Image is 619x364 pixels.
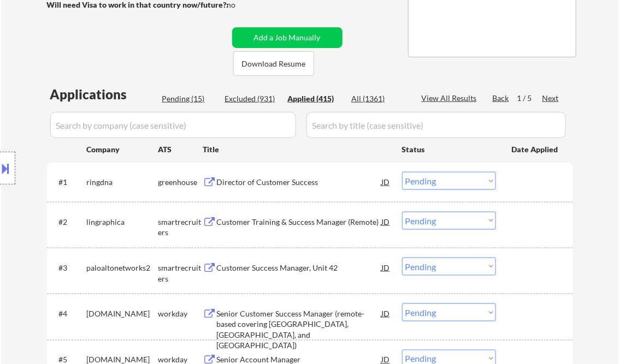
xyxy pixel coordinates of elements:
div: JD [381,303,392,323]
div: All (1361) [352,93,406,104]
div: Next [543,93,560,104]
div: Title [203,144,392,155]
div: View All Results [422,93,480,104]
div: Excluded (931) [225,93,280,104]
div: JD [381,212,392,231]
div: smartrecruiters [158,262,203,284]
button: Download Resume [233,51,314,76]
input: Search by title (case sensitive) [306,112,566,138]
div: Back [493,93,510,104]
div: Applied (415) [288,93,343,104]
div: 1 / 5 [517,93,543,104]
button: Add a Job Manually [232,27,343,48]
div: Senior Customer Success Manager (remote-based covering [GEOGRAPHIC_DATA], [GEOGRAPHIC_DATA], and ... [217,308,382,351]
div: Director of Customer Success [217,177,382,188]
div: Customer Training & Success Manager (Remote) [217,217,382,228]
div: Status [402,139,496,159]
div: #4 [59,308,78,319]
div: JD [381,258,392,277]
div: Customer Success Manager, Unit 42 [217,262,382,273]
div: workday [158,308,203,319]
div: [DOMAIN_NAME] [87,308,158,319]
div: Date Applied [512,144,560,155]
div: JD [381,172,392,192]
